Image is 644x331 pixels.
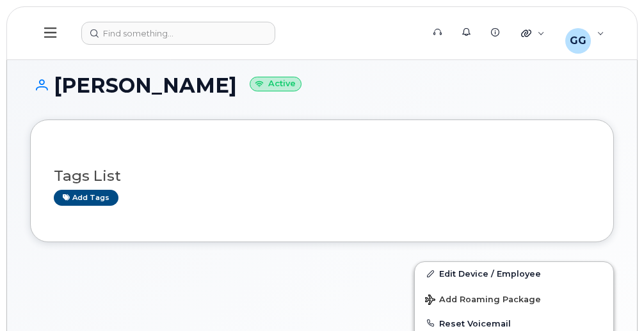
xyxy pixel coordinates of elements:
[425,295,541,307] span: Add Roaming Package
[54,168,590,184] h3: Tags List
[415,262,613,285] a: Edit Device / Employee
[250,77,302,91] small: Active
[415,286,613,312] button: Add Roaming Package
[588,275,634,321] iframe: Messenger Launcher
[54,190,118,206] a: Add tags
[30,74,614,96] h1: [PERSON_NAME]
